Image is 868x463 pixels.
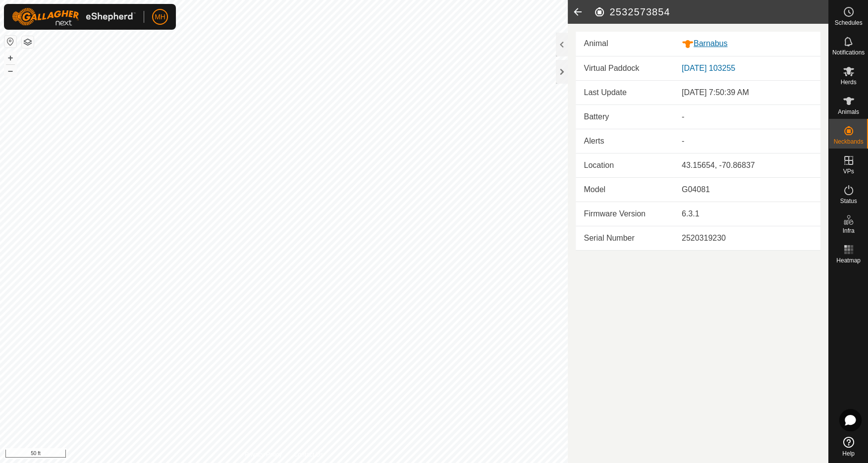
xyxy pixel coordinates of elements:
[682,64,735,72] a: [DATE] 103255
[576,32,673,56] td: Animal
[12,8,136,26] img: Gallagher Logo
[840,79,856,85] span: Herds
[682,232,813,244] div: 2520319230
[682,87,813,99] div: [DATE] 7:50:39 AM
[4,52,16,64] button: +
[682,184,813,196] div: G04081
[294,450,323,459] a: Contact Us
[682,208,813,220] div: 6.3.1
[674,129,820,153] td: -
[842,451,855,457] span: Help
[576,202,673,226] td: Firmware Version
[594,6,828,18] h2: 2532573854
[843,168,854,174] span: VPs
[838,109,859,115] span: Animals
[576,129,673,153] td: Alerts
[829,433,868,461] a: Help
[576,153,673,177] td: Location
[836,257,861,263] span: Heatmap
[576,177,673,202] td: Model
[682,111,813,123] div: -
[576,226,673,250] td: Serial Number
[832,50,865,55] span: Notifications
[4,36,16,48] button: Reset Map
[22,36,34,48] button: Map Layers
[682,38,813,50] div: Barnabus
[840,198,857,204] span: Status
[682,159,813,171] div: 43.15654, -70.86837
[842,228,854,234] span: Infra
[245,450,282,459] a: Privacy Policy
[576,81,673,105] td: Last Update
[4,65,16,77] button: –
[834,20,862,26] span: Schedules
[576,56,673,81] td: Virtual Paddock
[833,139,863,145] span: Neckbands
[576,104,673,129] td: Battery
[155,12,165,22] span: MH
